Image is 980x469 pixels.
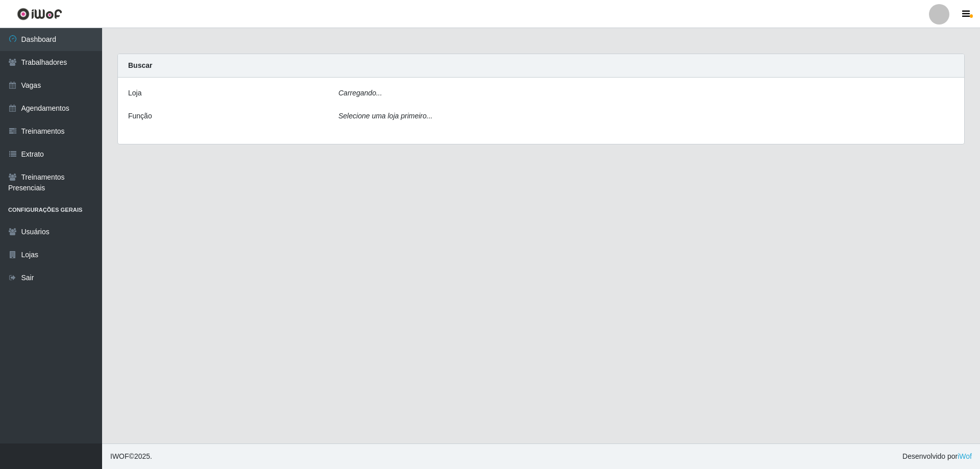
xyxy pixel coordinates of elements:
[128,61,152,69] strong: Buscar
[958,452,972,460] a: iWof
[17,8,62,20] img: CoreUI Logo
[128,88,141,98] label: Loja
[338,112,432,120] i: Selecione uma loja primeiro...
[338,89,382,97] i: Carregando...
[128,111,152,121] label: Função
[110,451,152,462] span: © 2025 .
[110,452,129,460] span: IWOF
[902,451,972,462] span: Desenvolvido por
